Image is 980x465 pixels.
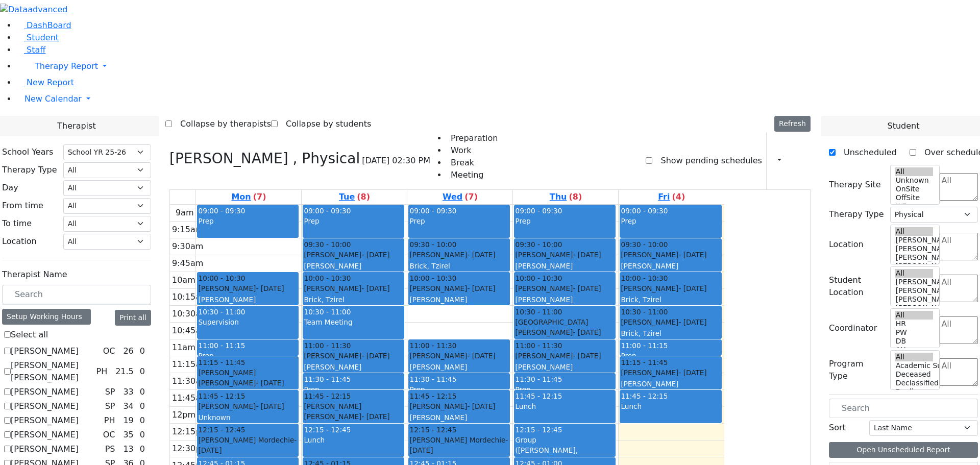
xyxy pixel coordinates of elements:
span: 11:45 - 12:15 [198,391,245,401]
span: - [DATE] [678,251,706,259]
label: School Years [2,146,53,158]
div: 12:15pm [170,426,211,438]
label: Therapy Site [829,179,881,191]
div: 19 [121,414,135,427]
div: [PERSON_NAME] [515,362,615,372]
div: 11am [170,341,198,354]
div: [PERSON_NAME] [409,401,509,411]
option: [PERSON_NAME] 3 [895,295,934,304]
li: Meeting [447,169,498,181]
label: [PERSON_NAME] [11,400,79,412]
option: Unknown [895,176,934,185]
label: (7) [253,191,266,203]
div: [PERSON_NAME] [304,283,403,293]
span: 11:30 - 11:45 [409,375,456,383]
div: Report [786,152,791,169]
div: Supervision [198,317,298,327]
label: (4) [672,191,685,203]
div: Prep [409,216,509,226]
option: All [895,311,934,320]
div: 0 [138,443,147,455]
label: Select all [11,329,48,341]
option: OnSite [895,185,934,193]
div: Prep [621,216,720,226]
textarea: Search [940,316,978,344]
span: 12:15 - 12:45 [515,426,562,434]
span: 11:15 - 11:45 [198,357,245,368]
div: 0 [138,345,147,357]
div: [PERSON_NAME] [198,283,298,293]
label: [PERSON_NAME] [11,443,79,455]
a: September 1, 2025 [229,190,268,204]
button: Open Unscheduled Report [829,442,978,458]
span: 10:00 - 10:30 [621,273,668,283]
option: [PERSON_NAME] 2 [895,304,934,312]
option: All [895,167,934,176]
span: - [DATE] [678,369,706,377]
span: Student [27,33,59,42]
span: 09:00 - 09:30 [198,207,245,215]
div: 0 [138,414,147,427]
span: 10:30 - 11:00 [198,308,245,316]
div: [PERSON_NAME] [409,295,509,305]
span: - [DATE] [467,352,495,360]
label: Program Type [829,358,884,382]
div: 35 [121,429,135,441]
span: 10:30 - 11:00 [515,307,562,317]
a: Therapy Report [16,56,980,77]
span: 11:00 - 11:30 [409,340,456,351]
span: - [DATE] [361,352,389,360]
span: 11:15 - 11:45 [621,357,668,368]
textarea: Search [940,358,978,386]
label: Day [2,182,18,194]
span: 10:00 - 10:30 [409,273,456,283]
div: [PERSON_NAME] [198,295,298,305]
textarea: Search [940,233,978,260]
label: [PERSON_NAME] [11,345,79,357]
div: SP [101,386,119,398]
option: All [895,353,934,361]
div: [PERSON_NAME] [621,379,720,389]
a: Staff [16,45,45,55]
textarea: Search [940,275,978,302]
div: 12pm [170,409,198,421]
div: Prep [198,216,298,226]
label: To time [2,217,32,230]
div: Brick, Tzirel [621,295,720,305]
div: 12:30pm [170,443,211,455]
option: HR [895,320,934,328]
span: 09:30 - 10:00 [621,239,668,250]
span: Therapist [57,120,95,132]
option: [PERSON_NAME] 5 [895,236,934,244]
div: [PERSON_NAME] [515,327,615,337]
div: PH [92,365,111,378]
input: Search [2,285,151,304]
span: 11:00 - 11:30 [515,340,562,351]
span: 11:45 - 12:15 [409,391,456,401]
span: - [DATE] [361,412,389,421]
option: All [895,269,934,278]
a: September 3, 2025 [440,190,480,204]
div: 21.5 [113,365,136,378]
option: OffSite [895,193,934,202]
div: 9am [174,207,196,219]
span: 09:30 - 10:00 [409,239,456,250]
div: [PERSON_NAME] [409,351,509,361]
span: - [DATE] [573,284,601,292]
div: Prep [198,351,298,361]
span: - [DATE] [467,284,495,292]
a: New Report [16,78,74,87]
div: [PERSON_NAME] [621,250,720,260]
div: [PERSON_NAME] [198,401,298,411]
span: 12:15 - 12:45 [198,425,245,435]
div: [PERSON_NAME] [621,261,720,271]
span: 09:00 - 09:30 [621,207,668,215]
div: Prep [304,216,403,226]
div: OC [99,345,119,357]
span: - [DATE] [256,379,284,387]
div: Brick, Tzirel [409,261,509,271]
label: From time [2,200,43,212]
div: 0 [138,400,147,412]
div: 11:15am [170,358,211,371]
div: [PERSON_NAME] [515,261,615,271]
